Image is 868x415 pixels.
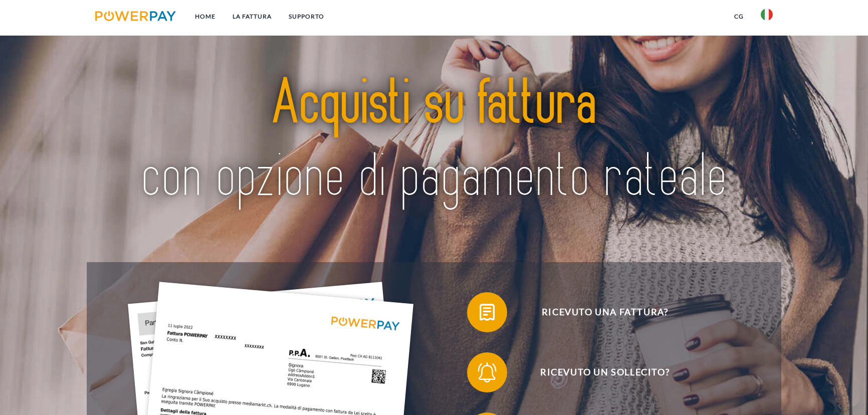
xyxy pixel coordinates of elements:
img: logo-powerpay.svg [95,11,176,21]
img: title-powerpay_it.svg [129,42,739,241]
span: Ricevuto un sollecito? [482,352,728,392]
iframe: Pulsante per aprire la finestra di messaggistica [828,375,860,407]
button: Ricevuto un sollecito? [467,352,728,392]
a: Home [186,8,224,26]
a: CG [726,8,752,26]
a: Supporto [280,8,333,26]
img: it [761,9,773,21]
img: qb_bell.svg [475,360,500,385]
button: Ricevuto una fattura? [467,292,728,332]
img: qb_bill.svg [475,300,500,325]
a: LA FATTURA [224,8,280,26]
span: Ricevuto una fattura? [482,292,728,332]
